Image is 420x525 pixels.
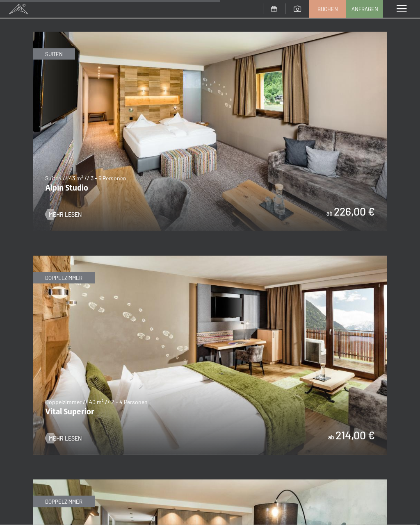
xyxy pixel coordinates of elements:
a: Junior [33,480,387,485]
span: Mehr Lesen [49,211,82,219]
a: Mehr Lesen [45,211,82,219]
a: Buchen [310,0,346,18]
span: Anfragen [352,5,378,13]
a: Mehr Lesen [45,434,82,443]
span: Mehr Lesen [49,434,82,443]
a: Alpin Studio [33,32,387,37]
img: Vital Superior [33,256,387,455]
span: Buchen [317,5,338,13]
img: Alpin Studio [33,32,387,231]
a: Vital Superior [33,256,387,261]
a: Anfragen [347,0,383,18]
